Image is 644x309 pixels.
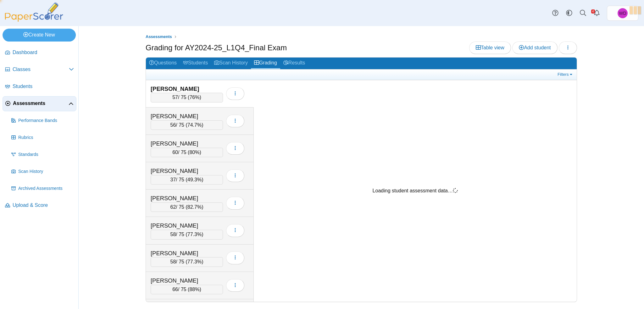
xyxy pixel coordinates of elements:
span: 77.3% [187,259,202,264]
div: [PERSON_NAME] [151,222,214,230]
span: 76% [189,95,199,100]
span: Wesley Dingman [618,8,628,18]
div: / 75 ( ) [151,285,223,294]
span: Table view [476,45,504,50]
a: PaperScorer [3,17,65,23]
div: [PERSON_NAME] [151,140,214,148]
span: 58 [170,259,176,264]
div: [PERSON_NAME] [151,277,214,285]
a: Table view [469,41,511,54]
div: [PERSON_NAME] [151,249,214,257]
span: Archived Assessments [18,185,74,192]
a: Create New [3,29,76,41]
a: Results [280,58,308,69]
a: Alerts [590,6,604,20]
div: Loading student assessment data… [373,187,458,194]
span: 56 [170,122,176,128]
a: Classes [3,62,76,77]
div: [PERSON_NAME] [151,85,214,93]
span: Performance Bands [18,118,74,124]
div: / 75 ( ) [151,257,223,267]
a: Scan History [9,164,76,179]
span: Add student [519,45,551,50]
a: Students [3,79,76,94]
a: Dashboard [3,45,76,60]
span: Assessments [13,100,69,107]
div: [PERSON_NAME] [151,194,214,202]
div: / 75 ( ) [151,175,223,185]
span: 66 [172,287,178,292]
span: 57 [172,95,178,100]
span: 82.7% [187,204,202,210]
span: Classes [13,66,69,73]
div: [PERSON_NAME] [151,112,214,120]
span: 58 [170,232,176,237]
span: 74.7% [187,122,202,128]
span: Wesley Dingman [619,11,626,15]
span: Dashboard [13,49,74,56]
div: / 75 ( ) [151,148,223,157]
span: 49.3% [187,177,202,182]
div: / 75 ( ) [151,93,223,102]
a: Performance Bands [9,113,76,128]
a: Filters [556,71,575,78]
span: Rubrics [18,135,74,141]
div: / 75 ( ) [151,202,223,212]
span: Assessments [146,34,172,39]
div: / 75 ( ) [151,230,223,239]
h1: Grading for AY2024-25_L1Q4_Final Exam [146,42,287,53]
span: 37 [170,177,176,182]
div: / 75 ( ) [151,120,223,130]
span: Upload & Score [13,202,74,209]
a: Questions [146,58,180,69]
a: Grading [251,58,280,69]
a: Standards [9,147,76,162]
span: Standards [18,152,74,158]
span: 60 [172,150,178,155]
div: [PERSON_NAME] [151,167,214,175]
img: PaperScorer [3,3,65,22]
a: Upload & Score [3,198,76,213]
a: Scan History [211,58,251,69]
a: Wesley Dingman [607,6,638,21]
span: 88% [189,287,199,292]
a: Rubrics [9,130,76,145]
span: 77.3% [187,232,202,237]
a: Add student [512,41,557,54]
span: 62 [170,204,176,210]
span: Students [13,83,74,90]
a: Students [180,58,211,69]
a: Assessments [144,33,174,41]
span: 80% [189,150,199,155]
a: Assessments [3,96,76,111]
span: Scan History [18,168,74,175]
a: Archived Assessments [9,181,76,196]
